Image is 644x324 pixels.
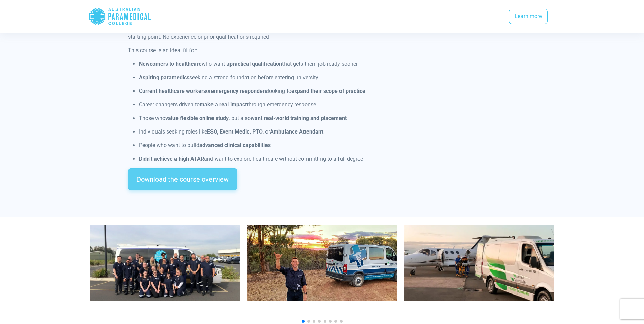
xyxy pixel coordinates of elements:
[340,320,343,323] span: Go to slide 8
[165,115,229,121] strong: value flexible online study
[302,320,305,323] span: Go to slide 1
[128,46,516,55] p: This course is an ideal fit for:
[291,88,365,94] strong: expand their scope of practice
[270,128,323,135] strong: Ambulance Attendant
[139,87,516,95] p: or looking to
[509,9,548,24] a: Learn more
[207,128,263,135] strong: ESO, Event Medic, PTO
[128,25,516,41] p: If you’re looking for a career that combines critical thinking, teamwork, and hands-on clinical s...
[128,168,237,190] a: Download the course overview
[329,320,332,323] span: Go to slide 6
[251,115,347,121] strong: want real-world training and placement
[139,141,516,149] p: People who want to build
[334,320,337,323] span: Go to slide 7
[139,101,516,109] p: Career changers driven to through emergency response
[247,225,397,312] div: 2 / 10
[139,114,516,122] p: Those who , but also
[139,61,202,67] strong: Newcomers to healthcare
[307,320,310,323] span: Go to slide 2
[247,225,397,301] img: Image: MEA 2023.
[313,320,315,323] span: Go to slide 3
[324,320,326,323] span: Go to slide 5
[139,88,206,94] strong: Current healthcare workers
[139,60,516,68] p: who want a that gets them job-ready sooner
[139,74,516,82] p: seeking a strong foundation before entering university
[90,225,240,312] div: 1 / 10
[229,61,282,67] strong: practical qualification
[139,155,516,163] p: and want to explore healthcare without committing to a full degree
[404,225,554,312] div: 3 / 10
[199,142,271,148] strong: advanced clinical capabilities
[89,5,151,27] div: Australian Paramedical College
[139,74,189,81] strong: Aspiring paramedics
[318,320,321,323] span: Go to slide 4
[90,225,240,301] img: Australian Paramedical College students completing their Clinical Workshop in NSW.
[404,225,554,301] img: AirMed and GroundMed Transport. *Image: AirMed and GroundMed (2023).
[200,101,247,108] strong: make a real impact
[139,156,204,162] strong: Didn’t achieve a high ATAR
[211,88,268,94] strong: emergency responders
[139,128,516,136] p: Individuals seeking roles like , or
